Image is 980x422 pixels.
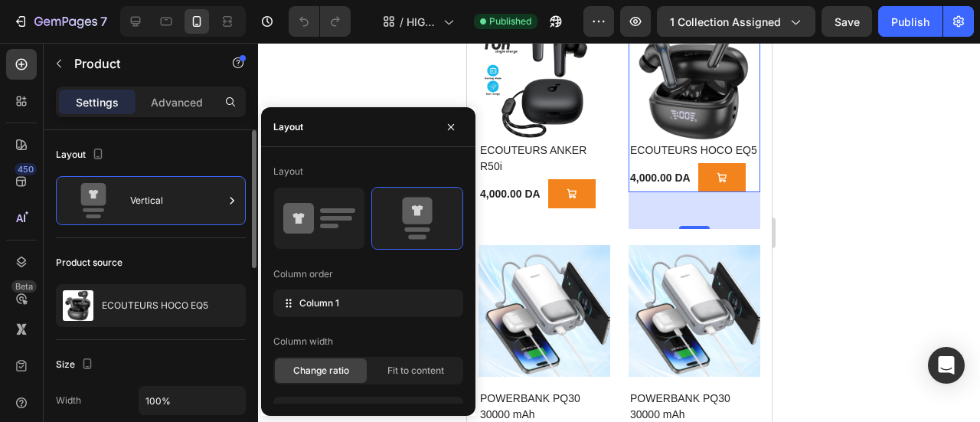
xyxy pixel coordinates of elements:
[162,346,293,381] a: POWERBANK PQ30 30000 mAh
[273,267,333,281] div: Column order
[878,6,942,37] button: Publish
[130,183,224,218] div: Vertical
[489,15,531,28] span: Published
[100,12,107,31] p: 7
[81,136,129,165] button: <p>Button</p>
[11,98,143,133] a: ECOUTEURS ANKER R50i
[273,165,303,178] div: Layout
[151,94,203,110] p: Advanced
[835,15,860,28] span: Save
[162,126,225,145] div: 4,000.00 DA
[928,347,965,384] div: Open Intercom Messenger
[74,54,204,73] p: Product
[6,6,114,37] button: 7
[299,296,339,310] span: Column 1
[273,335,333,348] div: Column width
[11,142,75,161] div: 4,000.00 DA
[891,14,929,30] div: Publish
[822,6,872,37] button: Save
[276,400,460,421] div: 12
[56,256,122,270] div: Product source
[400,14,403,30] span: /
[76,94,119,110] p: Settings
[467,43,772,422] iframe: Design area
[15,163,37,175] div: 450
[56,355,96,375] div: Size
[139,387,245,414] input: Auto
[56,394,81,407] div: Width
[407,14,437,30] span: HIGH-TECH COLLECTION
[289,6,351,37] div: Undo/Redo
[102,300,208,311] p: ECOUTEURS HOCO EQ5
[11,346,143,381] a: POWERBANK PQ30 30000 mAh
[670,14,781,30] span: 1 collection assigned
[11,280,37,293] div: Beta
[657,6,815,37] button: 1 collection assigned
[273,120,303,134] div: Layout
[56,145,107,165] div: Layout
[63,290,93,321] img: product feature img
[293,364,349,378] span: Change ratio
[162,98,293,117] a: ECOUTEURS HOCO EQ5
[387,364,444,378] span: Fit to content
